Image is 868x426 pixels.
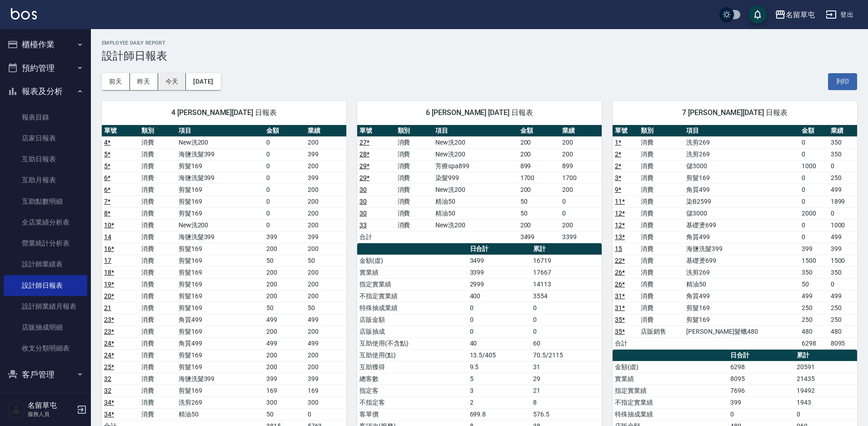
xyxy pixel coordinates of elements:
[531,373,602,385] td: 29
[639,278,684,290] td: 消費
[560,172,602,184] td: 1700
[176,136,264,148] td: New洗200
[305,219,346,231] td: 200
[139,385,176,396] td: 消費
[176,266,264,278] td: 剪髮169
[359,210,367,217] a: 30
[176,314,264,326] td: 角質499
[518,184,560,195] td: 200
[684,184,799,195] td: 角質499
[433,160,518,172] td: 芳療spa899
[139,136,176,148] td: 消費
[395,136,434,148] td: 消費
[264,373,305,385] td: 399
[264,231,305,243] td: 399
[684,314,799,326] td: 剪髮169
[639,160,684,172] td: 消費
[305,148,346,160] td: 399
[799,172,828,184] td: 0
[639,195,684,207] td: 消費
[176,337,264,349] td: 角質499
[104,375,111,382] a: 32
[264,326,305,337] td: 200
[639,255,684,266] td: 消費
[433,184,518,195] td: New洗200
[799,337,828,349] td: 6298
[639,314,684,326] td: 消費
[139,231,176,243] td: 消費
[176,184,264,195] td: 剪髮169
[305,385,346,396] td: 169
[357,361,468,373] td: 互助獲得
[176,172,264,184] td: 海鹽洗髮399
[4,317,87,338] a: 店販抽成明細
[4,170,87,190] a: 互助月報表
[518,207,560,219] td: 50
[139,255,176,266] td: 消費
[139,172,176,184] td: 消費
[264,136,305,148] td: 0
[130,73,158,90] button: 昨天
[139,302,176,314] td: 消費
[139,278,176,290] td: 消費
[728,373,794,385] td: 8095
[468,337,531,349] td: 40
[684,290,799,302] td: 角質499
[684,278,799,290] td: 精油50
[305,337,346,349] td: 499
[139,314,176,326] td: 消費
[305,290,346,302] td: 200
[531,255,602,266] td: 16719
[639,207,684,219] td: 消費
[639,172,684,184] td: 消費
[531,243,602,255] th: 累計
[264,361,305,373] td: 200
[799,326,828,337] td: 480
[799,243,828,255] td: 399
[518,148,560,160] td: 200
[4,254,87,275] a: 設計師業績表
[264,160,305,172] td: 0
[799,290,828,302] td: 499
[176,243,264,255] td: 剪髮169
[684,326,799,337] td: [PERSON_NAME]髮蠟480
[518,136,560,148] td: 200
[264,148,305,160] td: 0
[828,184,857,195] td: 499
[359,221,367,229] a: 33
[684,243,799,255] td: 海鹽洗髮399
[395,125,434,137] th: 類別
[176,361,264,373] td: 剪髮169
[305,231,346,243] td: 399
[305,361,346,373] td: 200
[139,290,176,302] td: 消費
[264,243,305,255] td: 200
[139,125,176,137] th: 類別
[176,385,264,396] td: 剪髮169
[176,278,264,290] td: 剪髮169
[531,290,602,302] td: 3554
[468,326,531,337] td: 0
[639,243,684,255] td: 消費
[264,207,305,219] td: 0
[828,160,857,172] td: 0
[613,125,639,137] th: 單號
[433,136,518,148] td: New洗200
[828,73,857,90] button: 列印
[139,373,176,385] td: 消費
[395,207,434,219] td: 消費
[518,172,560,184] td: 1700
[305,136,346,148] td: 200
[560,231,602,243] td: 3399
[828,219,857,231] td: 1000
[4,363,87,386] button: 客戶管理
[104,257,111,264] a: 17
[560,207,602,219] td: 0
[828,136,857,148] td: 350
[748,5,767,24] button: save
[139,337,176,349] td: 消費
[264,302,305,314] td: 50
[799,266,828,278] td: 350
[828,125,857,137] th: 業績
[799,314,828,326] td: 250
